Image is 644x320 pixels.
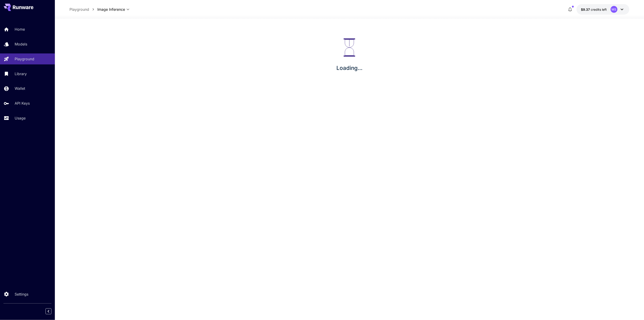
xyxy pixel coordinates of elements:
button: Collapse sidebar [45,308,51,314]
div: $9.37145 [581,7,607,12]
span: $9.37 [581,8,591,11]
div: MS [611,6,617,13]
div: Collapse sidebar [49,307,55,315]
p: Models [15,41,27,47]
p: Library [15,71,27,77]
p: Home [15,26,25,32]
p: Loading... [336,64,362,72]
p: API Keys [15,100,30,106]
button: $9.37145MS [577,4,629,15]
p: Playground [15,56,34,62]
span: Image Inference [97,7,125,12]
a: Playground [69,7,89,12]
p: Usage [15,115,26,121]
p: Wallet [15,86,25,91]
span: credits left [591,8,607,11]
p: Settings [15,291,28,297]
nav: breadcrumb [69,7,97,12]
